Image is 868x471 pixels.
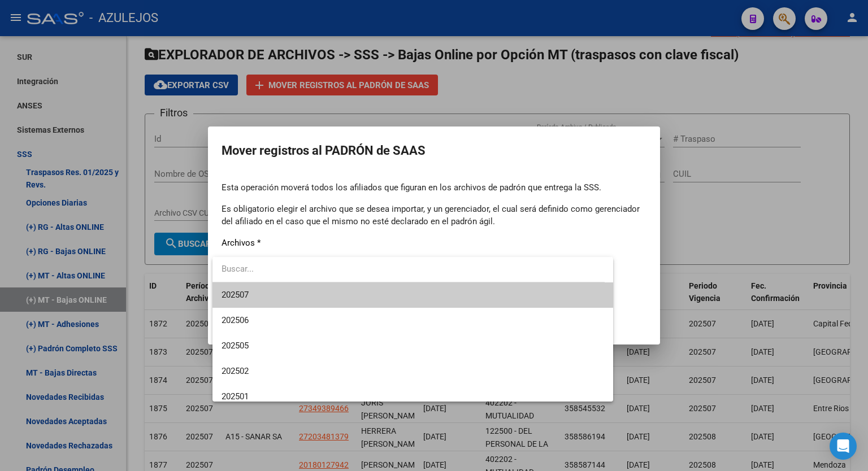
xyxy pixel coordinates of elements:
[222,315,249,325] span: 202506
[830,433,857,460] div: Open Intercom Messenger
[212,256,605,282] input: dropdown search
[222,391,249,402] span: 202501
[222,290,249,300] span: 202507
[222,341,249,351] span: 202505
[222,366,249,376] span: 202502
